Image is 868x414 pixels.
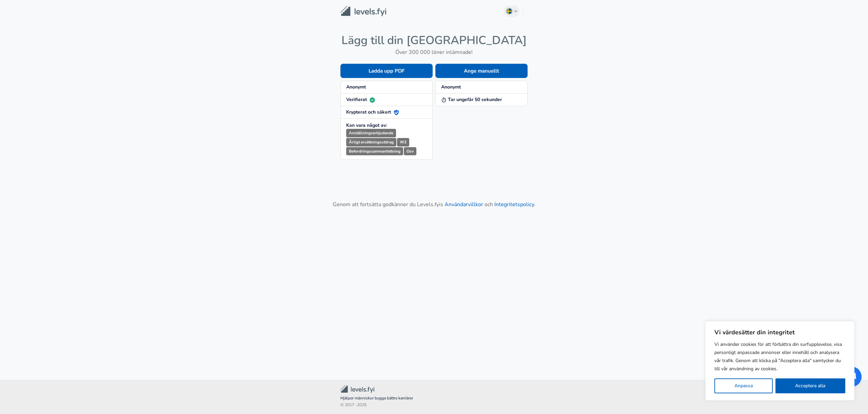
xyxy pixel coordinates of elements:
[346,129,396,137] small: Anställningserbjudande
[340,385,374,393] img: Levels.fyi-gemenskapen
[340,64,433,78] button: Ladda upp PDF
[346,147,403,156] small: Befordringssammanfattning
[346,138,396,146] small: Årligt ersättningsutdrag
[346,122,387,129] strong: Kan vara något av:
[340,47,528,57] h6: Över 300 000 löner inlämnade!
[714,328,845,336] p: Vi värdesätter din integritet
[775,378,846,393] button: Acceptera alla
[435,64,528,78] button: Ange manuellt
[346,96,375,103] strong: Verifierat
[397,138,409,146] small: W2
[445,201,483,208] a: Användarvillkor
[507,8,512,14] img: Swedish
[340,395,528,402] span: Hjälper människor bygga bättre karriärer
[441,84,461,90] strong: Anonymt
[705,321,854,400] div: Vi värdesätter din integritet
[494,201,534,208] a: Integritetspolicy
[504,5,520,17] button: Swedish
[346,109,399,115] strong: Krypterat och säkert
[714,340,845,373] p: Vi använder cookies för att förbättra din surfupplevelse, visa personligt anpassade annonser elle...
[340,33,528,47] h4: Lägg till din [GEOGRAPHIC_DATA]
[340,402,528,409] span: © 2017 - 2025
[404,147,416,156] small: Osv
[346,84,366,90] strong: Anonymt
[340,6,386,17] img: Levels.fyi
[714,378,773,393] button: Anpassa
[441,96,502,103] strong: Tar ungefär 50 sekunder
